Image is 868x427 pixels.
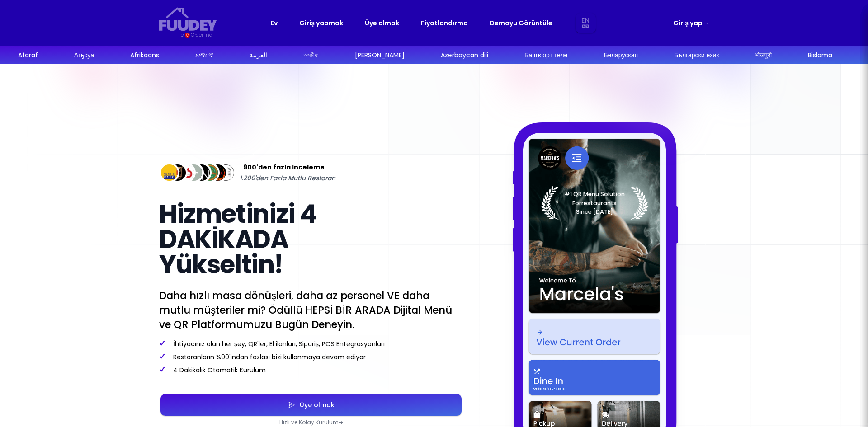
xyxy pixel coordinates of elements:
[240,174,335,183] font: 1.200'den Fazla Mutlu Restoran
[167,163,188,183] img: İnceleme Img
[300,400,335,409] font: Üye olmak
[250,51,267,60] font: العربية
[74,51,94,60] font: Аҧсуа
[490,19,552,28] font: Demoyu Görüntüle
[441,51,488,60] font: Azərbaycan dili
[674,51,719,60] font: Български език
[192,163,212,183] img: İnceleme Img
[208,163,228,183] img: İnceleme Img
[159,163,179,183] img: İnceleme Img
[524,51,567,60] font: Башҡорт теле
[339,418,343,426] font: ➜
[159,7,217,31] svg: {/* Added fill="currentColor" here */} {/* This rectangle defines the background. Its explicit fi...
[303,51,319,60] font: অসমীয়া
[159,288,452,332] font: Daha hızlı masa dönüşleri, daha az personel VE daha mutlu müşteriler mi? Ödüllü HEPSİ BİR ARADA D...
[18,51,38,60] font: Afaraf
[365,19,399,28] font: Üye olmak
[541,186,648,220] img: Laurel
[243,163,325,172] font: 900'den fazla İnceleme
[159,364,166,375] font: ✓
[279,418,339,426] font: Hızlı ve Kolay Kurulum
[175,163,196,183] img: İnceleme Img
[191,31,212,38] font: Orderlina
[673,19,703,28] font: Giriş yap
[159,338,166,349] font: ✓
[604,51,638,60] font: Беларуская
[421,19,468,28] font: Fiyatlandırma
[130,51,159,60] font: Afrikaans
[179,31,184,38] font: İle
[159,351,166,362] font: ✓
[200,163,220,183] img: İnceleme Img
[159,196,316,282] font: Hizmetinizi 4 DAKİKADA Yükseltin!
[271,19,278,28] font: Ev
[160,394,462,416] button: Üye olmak
[216,163,236,183] img: İnceleme Img
[173,352,366,361] font: Restoranların %90'ından fazlası bizi kullanmaya devam ediyor
[355,51,405,60] font: [PERSON_NAME]
[755,51,772,60] font: भोजपुरी
[808,51,832,60] font: Bislama
[173,366,266,375] font: 4 Dakikalık Otomatik Kurulum
[184,163,204,183] img: İnceleme Img
[299,19,343,28] font: Giriş yapmak
[195,51,213,60] font: አማርኛ
[703,19,709,28] font: →
[173,339,385,348] font: İhtiyacınız olan her şey, QR'ler, El ilanları, Sipariş, POS Entegrasyonları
